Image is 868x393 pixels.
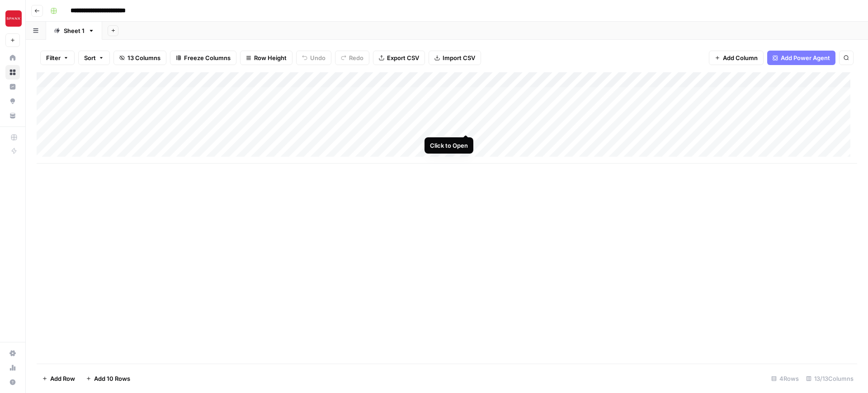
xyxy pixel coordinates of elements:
button: Export CSV [373,51,425,65]
button: Add Power Agent [767,51,835,65]
span: Add Power Agent [781,53,830,62]
span: Undo [310,53,325,62]
div: 13/13 Columns [802,371,857,386]
button: Import CSV [429,51,481,65]
button: Workspace: Spanx [5,7,20,30]
span: Sort [84,53,96,62]
span: Add Column [723,53,758,62]
button: Sort [78,51,110,65]
span: Add Row [50,374,75,383]
span: Freeze Columns [184,53,231,62]
a: Your Data [5,108,20,123]
span: Row Height [254,53,287,62]
div: Sheet 1 [64,26,85,35]
button: Undo [296,51,331,65]
button: Redo [335,51,369,65]
a: Insights [5,80,20,94]
img: Spanx Logo [5,10,22,27]
a: Sheet 1 [46,22,102,40]
div: Click to Open [430,141,468,150]
span: Redo [349,53,363,62]
button: 13 Columns [113,51,166,65]
a: Opportunities [5,94,20,108]
a: Home [5,51,20,65]
button: Add Row [37,371,80,386]
a: Settings [5,346,20,360]
button: Filter [40,51,75,65]
span: Export CSV [387,53,419,62]
span: Import CSV [443,53,475,62]
span: 13 Columns [127,53,160,62]
div: 4 Rows [768,371,802,386]
button: Add Column [709,51,764,65]
a: Browse [5,65,20,80]
span: Filter [46,53,61,62]
button: Freeze Columns [170,51,236,65]
button: Add 10 Rows [80,371,136,386]
button: Row Height [240,51,292,65]
a: Usage [5,360,20,375]
span: Add 10 Rows [94,374,130,383]
button: Help + Support [5,375,20,389]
